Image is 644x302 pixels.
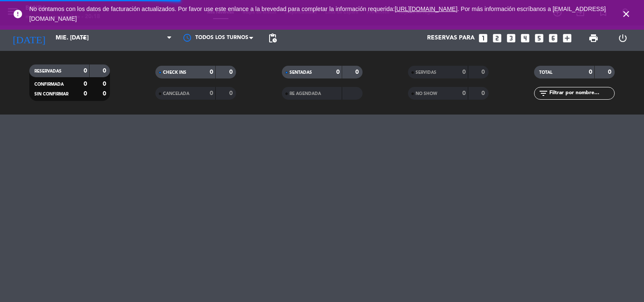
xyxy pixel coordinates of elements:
[229,90,234,96] strong: 0
[267,33,278,43] span: pending_actions
[462,69,466,75] strong: 0
[13,9,23,19] i: error
[548,89,614,98] input: Filtrar por nombre...
[427,35,475,42] span: Reservas para
[79,33,89,43] i: arrow_drop_down
[608,69,613,75] strong: 0
[84,91,87,97] strong: 0
[416,70,436,75] span: SERVIDAS
[520,33,531,44] i: looks_4
[103,68,108,74] strong: 0
[210,90,213,96] strong: 0
[492,33,503,44] i: looks_two
[608,25,638,51] div: LOG OUT
[34,82,64,87] span: CONFIRMADA
[534,33,545,44] i: looks_5
[6,29,51,48] i: [DATE]
[462,90,466,96] strong: 0
[229,69,234,75] strong: 0
[506,33,517,44] i: looks_3
[548,33,559,44] i: looks_6
[103,91,108,97] strong: 0
[290,92,321,96] span: RE AGENDADA
[618,33,628,43] i: power_settings_new
[34,69,62,73] span: RESERVADAS
[34,92,68,96] span: SIN CONFIRMAR
[29,6,606,22] span: No contamos con los datos de facturación actualizados. Por favor use este enlance a la brevedad p...
[355,69,360,75] strong: 0
[416,92,437,96] span: NO SHOW
[29,6,606,22] a: . Por más información escríbanos a [EMAIL_ADDRESS][DOMAIN_NAME]
[539,70,552,75] span: TOTAL
[481,90,487,96] strong: 0
[84,81,87,87] strong: 0
[478,33,489,44] i: looks_one
[84,68,87,74] strong: 0
[103,81,108,87] strong: 0
[621,9,631,19] i: close
[589,69,592,75] strong: 0
[538,88,548,98] i: filter_list
[395,6,458,12] a: [URL][DOMAIN_NAME]
[290,70,312,75] span: SENTADAS
[163,70,186,75] span: CHECK INS
[210,69,213,75] strong: 0
[588,33,599,43] span: print
[336,69,340,75] strong: 0
[562,33,573,44] i: add_box
[163,92,189,96] span: CANCELADA
[481,69,487,75] strong: 0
